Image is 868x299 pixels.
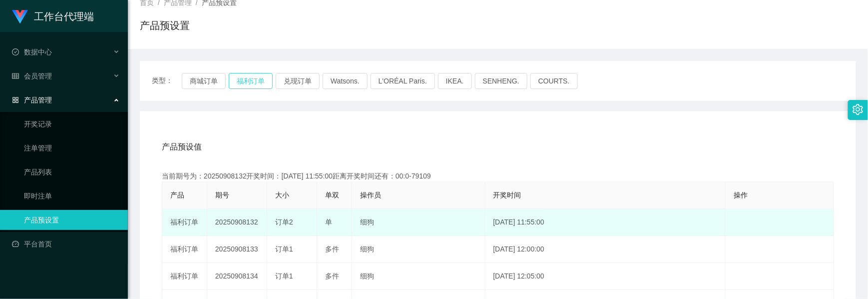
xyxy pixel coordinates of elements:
a: 图标: dashboard平台首页 [12,234,120,254]
span: 操作员 [360,191,381,199]
td: 福利订单 [162,236,207,263]
span: 大小 [275,191,289,199]
span: 单双 [325,191,339,199]
button: 福利订单 [229,73,273,89]
button: L'ORÉAL Paris. [371,73,435,89]
button: Watsons. [323,73,368,89]
td: 20250908133 [207,236,267,263]
i: 图标: table [12,72,19,79]
span: 产品管理 [12,96,52,104]
td: 细狗 [352,263,485,290]
button: COURTS. [530,73,578,89]
span: 产品预设值 [162,141,202,153]
button: IKEA. [438,73,472,89]
td: [DATE] 11:55:00 [485,209,726,236]
span: 订单2 [275,218,293,226]
img: logo.9652507e.png [12,10,28,24]
i: 图标: check-circle-o [12,48,19,55]
span: 操作 [734,191,748,199]
a: 开奖记录 [24,114,120,134]
span: 类型： [152,73,182,89]
span: 单 [325,218,332,226]
span: 订单1 [275,272,293,280]
td: [DATE] 12:00:00 [485,236,726,263]
span: 数据中心 [12,48,52,56]
span: 产品 [170,191,184,199]
span: 会员管理 [12,72,52,80]
button: 商城订单 [182,73,226,89]
span: 多件 [325,272,339,280]
h1: 工作台代理端 [34,0,94,32]
td: 细狗 [352,236,485,263]
div: 当前期号为：20250908132开奖时间：[DATE] 11:55:00距离开奖时间还有：00:0-79109 [162,171,834,181]
a: 即时注单 [24,186,120,206]
a: 工作台代理端 [12,12,94,20]
td: 福利订单 [162,263,207,290]
a: 注单管理 [24,138,120,158]
span: 订单1 [275,245,293,253]
h1: 产品预设置 [140,18,190,33]
td: 20250908134 [207,263,267,290]
button: 兑现订单 [276,73,320,89]
a: 产品预设置 [24,210,120,230]
td: 细狗 [352,209,485,236]
a: 产品列表 [24,162,120,182]
span: 期号 [215,191,229,199]
button: SENHENG. [475,73,527,89]
span: 开奖时间 [493,191,521,199]
td: 福利订单 [162,209,207,236]
span: 多件 [325,245,339,253]
td: [DATE] 12:05:00 [485,263,726,290]
i: 图标: setting [853,104,864,115]
i: 图标: appstore-o [12,96,19,103]
td: 20250908132 [207,209,267,236]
